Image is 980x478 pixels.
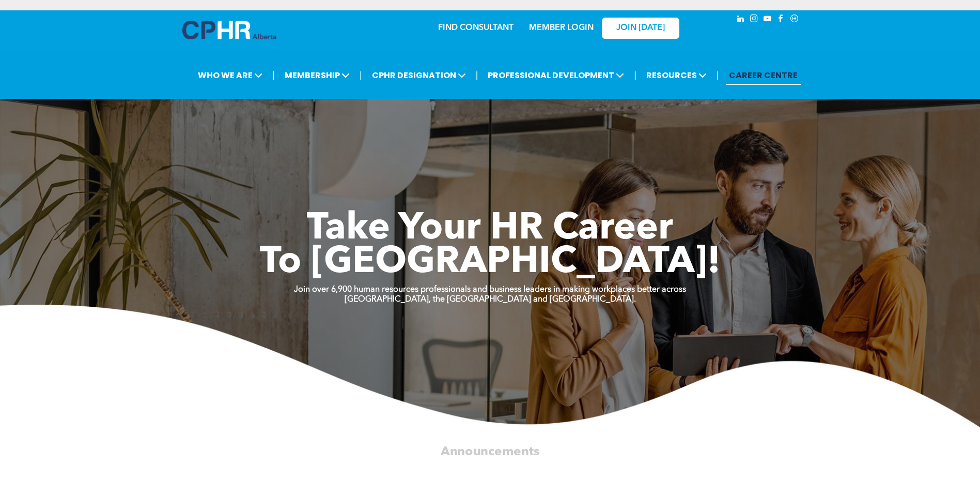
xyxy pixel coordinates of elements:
span: Take Your HR Career [307,211,673,248]
li: | [634,65,636,86]
a: linkedin [735,13,746,27]
span: PROFESSIONAL DEVELOPMENT [485,66,627,85]
a: Social network [789,13,800,27]
span: To [GEOGRAPHIC_DATA]! [260,244,721,281]
a: facebook [775,13,787,27]
a: instagram [749,13,760,27]
strong: [GEOGRAPHIC_DATA], the [GEOGRAPHIC_DATA] and [GEOGRAPHIC_DATA]. [345,295,636,304]
a: MEMBER LOGIN [529,24,594,32]
span: RESOURCES [643,66,710,85]
span: CPHR DESIGNATION [369,66,469,85]
li: | [476,65,478,86]
strong: Join over 6,900 human resources professionals and business leaders in making workplaces better ac... [294,286,686,294]
a: CAREER CENTRE [726,66,801,85]
span: WHO WE ARE [195,66,266,85]
span: Announcements [441,445,539,458]
span: JOIN [DATE] [616,23,665,33]
li: | [272,65,275,86]
img: A blue and white logo for cp alberta [182,21,276,39]
li: | [717,65,719,86]
a: JOIN [DATE] [602,18,679,39]
a: youtube [762,13,773,27]
a: FIND CONSULTANT [438,24,514,32]
li: | [360,65,362,86]
span: MEMBERSHIP [282,66,353,85]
